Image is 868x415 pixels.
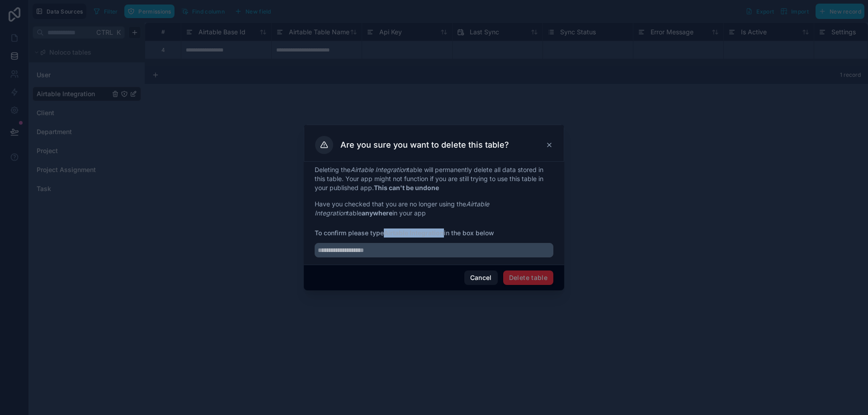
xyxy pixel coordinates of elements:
strong: This can't be undone [374,184,439,191]
strong: anywhere [362,209,392,217]
h3: Are you sure you want to delete this table? [340,140,509,150]
p: Have you checked that you are no longer using the table in your app [315,200,553,218]
p: Deleting the table will permanently delete all data stored in this table. Your app might not func... [315,165,553,192]
span: To confirm please type in the box below [315,228,553,238]
em: Airtable Integration [350,166,407,173]
button: Cancel [464,270,498,285]
strong: Airtable Integration [384,229,444,237]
